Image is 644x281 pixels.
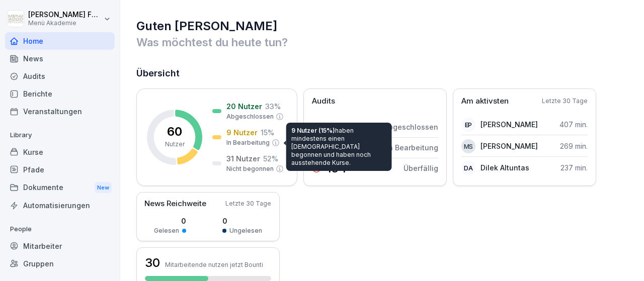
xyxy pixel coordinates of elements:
[5,237,115,255] a: Mitarbeiter
[560,141,588,151] p: 269 min.
[167,126,182,138] p: 60
[5,197,115,214] a: Automatisierungen
[312,96,335,107] p: Audits
[263,153,278,164] p: 52 %
[326,121,347,133] p: 146
[95,182,112,194] div: New
[404,163,438,173] p: Überfällig
[5,221,115,237] p: People
[5,161,115,178] a: Pfade
[165,261,263,268] p: Mitarbeitende nutzen jetzt Bounti
[5,103,115,120] a: Veranstaltungen
[154,226,179,235] p: Gelesen
[145,254,160,271] h3: 30
[560,162,588,173] p: 237 min.
[480,119,538,130] p: [PERSON_NAME]
[461,161,475,175] div: DA
[5,85,115,103] a: Berichte
[5,178,115,197] a: DokumenteNew
[154,216,186,226] p: 0
[136,34,629,50] p: Was möchtest du heute tun?
[226,112,274,121] p: Abgeschlossen
[5,255,115,272] a: Gruppen
[5,143,115,161] a: Kurse
[226,164,274,173] p: Nicht begonnen
[226,127,258,138] p: 9 Nutzer
[229,226,262,235] p: Ungelesen
[165,140,185,149] p: Nutzer
[28,11,102,19] p: [PERSON_NAME] Faschon
[461,96,509,107] p: Am aktivsten
[136,66,629,80] h2: Übersicht
[222,216,262,226] p: 0
[5,127,115,143] p: Library
[5,32,115,50] a: Home
[542,97,588,106] p: Letzte 30 Tage
[461,118,475,132] div: EP
[226,138,270,147] p: In Bearbeitung
[480,162,529,173] p: Dilek Altuntas
[384,122,438,132] p: Abgeschlossen
[5,50,115,67] a: News
[326,162,347,174] p: 154
[261,127,274,138] p: 15 %
[225,199,271,208] p: Letzte 30 Tage
[559,119,588,130] p: 407 min.
[461,139,475,153] div: MS
[291,127,335,134] span: 9 Nutzer (15%)
[28,20,102,27] p: Menü Akademie
[386,142,438,153] p: In Bearbeitung
[144,198,206,210] p: News Reichweite
[136,18,629,34] h1: Guten [PERSON_NAME]
[5,178,115,197] div: Dokumente
[265,101,281,112] p: 33 %
[286,123,392,171] div: haben mindestens einen [DEMOGRAPHIC_DATA] begonnen und haben noch ausstehende Kurse.
[226,101,262,112] p: 20 Nutzer
[480,141,538,151] p: [PERSON_NAME]
[5,67,115,85] a: Audits
[226,153,260,164] p: 31 Nutzer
